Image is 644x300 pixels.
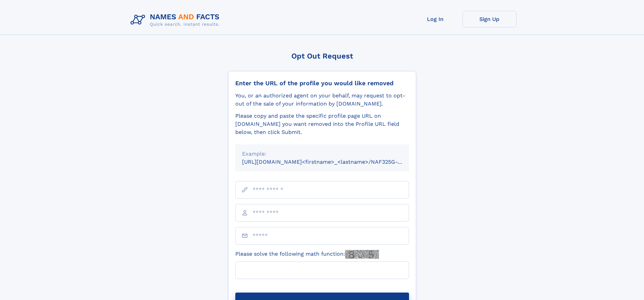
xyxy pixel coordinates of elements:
[242,159,422,165] small: [URL][DOMAIN_NAME]<firstname>_<lastname>/NAF325G-xxxxxxxx
[128,11,225,29] img: Logo Names and Facts
[228,52,416,60] div: Opt Out Request
[235,79,409,87] div: Enter the URL of the profile you would like removed
[408,11,462,27] a: Log In
[235,112,409,136] div: Please copy and paste the specific profile page URL on [DOMAIN_NAME] you want removed into the Pr...
[242,150,402,158] div: Example:
[462,11,517,27] a: Sign Up
[235,92,409,108] div: You, or an authorized agent on your behalf, may request to opt-out of the sale of your informatio...
[235,250,379,259] label: Please solve the following math function:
